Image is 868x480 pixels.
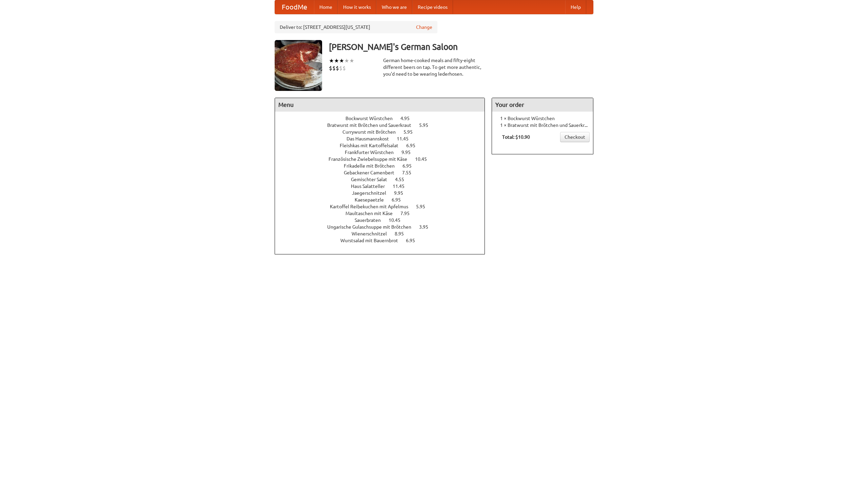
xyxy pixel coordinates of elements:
span: Sauerbraten [355,217,388,223]
a: Recipe videos [412,0,453,14]
a: Bratwurst mit Brötchen und Sauerkraut 5.95 [327,122,441,128]
a: Kartoffel Reibekuchen mit Apfelmus 5.95 [330,204,438,209]
span: Kaesepaetzle [355,197,391,203]
span: 5.95 [419,122,435,128]
span: Das Hausmannskost [347,136,396,141]
a: Currywurst mit Brötchen 5.95 [342,129,425,135]
span: 3.95 [419,224,435,230]
span: 9.95 [394,190,410,196]
a: Gemischter Salat 4.55 [351,177,417,182]
div: Deliver to: [STREET_ADDRESS][US_STATE] [275,21,437,33]
span: 6.95 [406,238,422,243]
a: Home [314,0,338,14]
span: Wienerschnitzel [352,231,394,236]
span: Currywurst mit Brötchen [342,129,402,135]
a: Help [565,0,586,14]
span: Haus Salatteller [351,184,392,189]
span: 6.95 [402,163,418,169]
a: Kaesepaetzle 6.95 [355,197,413,203]
a: Change [416,24,432,31]
span: 5.95 [403,129,419,135]
a: Haus Salatteller 11.45 [351,184,417,189]
a: Bockwurst Würstchen 4.95 [346,116,422,121]
a: Frikadelle mit Brötchen 6.95 [344,163,424,169]
span: 11.45 [397,136,415,141]
a: Fleishkas mit Kartoffelsalat 6.95 [340,143,428,148]
a: How it works [338,0,376,14]
a: Ungarische Gulaschsuppe mit Brötchen 3.95 [327,224,441,230]
li: $ [332,64,336,72]
span: Frikadelle mit Brötchen [344,163,401,169]
span: Französische Zwiebelsuppe mit Käse [329,156,414,162]
span: Gebackener Camenbert [344,170,401,175]
a: Französische Zwiebelsuppe mit Käse 10.45 [329,156,439,162]
h3: [PERSON_NAME]'s German Saloon [329,40,593,54]
span: Ungarische Gulaschsuppe mit Brötchen [327,224,418,230]
li: $ [339,64,342,72]
li: ★ [349,57,354,64]
li: $ [342,64,346,72]
span: 10.45 [389,217,407,223]
a: Who we are [376,0,412,14]
a: Jaegerschnitzel 9.95 [352,190,416,196]
li: ★ [339,57,344,64]
img: angular.jpg [275,40,322,91]
span: 6.95 [406,143,422,148]
a: Checkout [560,132,590,142]
li: ★ [334,57,339,64]
div: German home-cooked meals and fifty-eight different beers on tap. To get more authentic, you'd nee... [383,57,485,77]
span: Maultaschen mit Käse [346,211,399,216]
b: Total: $10.90 [502,134,530,140]
a: Das Hausmannskost 11.45 [347,136,421,141]
span: Gemischter Salat [351,177,394,182]
li: ★ [344,57,349,64]
h4: Menu [275,98,485,112]
a: Frankfurter Würstchen 9.95 [345,150,423,155]
span: 10.45 [415,156,434,162]
span: Fleishkas mit Kartoffelsalat [340,143,405,148]
span: 6.95 [392,197,408,203]
span: 7.55 [402,170,418,175]
a: Wurstsalad mit Bauernbrot 6.95 [340,238,428,243]
span: Bratwurst mit Brötchen und Sauerkraut [327,122,418,128]
li: 1 × Bratwurst mit Brötchen und Sauerkraut [495,122,590,129]
a: Sauerbraten 10.45 [355,217,413,223]
span: Frankfurter Würstchen [345,150,400,155]
span: Bockwurst Würstchen [346,116,399,121]
span: 7.95 [400,211,416,216]
span: Jaegerschnitzel [352,190,393,196]
span: 11.45 [393,184,411,189]
li: ★ [329,57,334,64]
a: Wienerschnitzel 8.95 [352,231,416,236]
span: 5.95 [416,204,432,209]
a: Gebackener Camenbert 7.55 [344,170,424,175]
li: 1 × Bockwurst Würstchen [495,115,590,122]
span: Wurstsalad mit Bauernbrot [340,238,405,243]
a: Maultaschen mit Käse 7.95 [346,211,422,216]
h4: Your order [492,98,593,112]
li: $ [336,64,339,72]
li: $ [329,64,332,72]
span: 8.95 [395,231,411,236]
span: 4.55 [395,177,411,182]
span: 4.95 [400,116,416,121]
a: FoodMe [275,0,314,14]
span: Kartoffel Reibekuchen mit Apfelmus [330,204,415,209]
span: 9.95 [401,150,417,155]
